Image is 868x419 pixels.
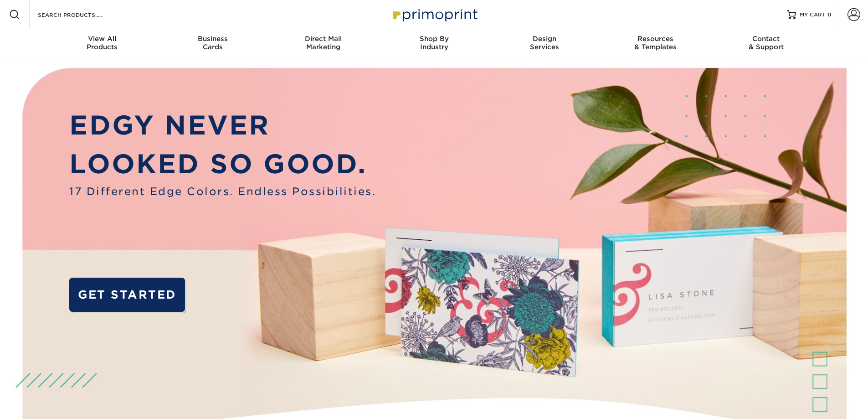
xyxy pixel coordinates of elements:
[69,145,376,184] p: LOOKED SO GOOD.
[389,5,480,24] img: Primoprint
[157,35,268,43] span: Business
[268,35,379,51] div: Marketing
[489,35,600,51] div: Services
[268,35,379,43] span: Direct Mail
[37,9,126,20] input: SEARCH PRODUCTS.....
[800,11,826,19] span: MY CART
[47,35,158,43] span: View All
[827,11,832,18] span: 0
[157,29,268,58] a: BusinessCards
[69,106,376,145] p: EDGY NEVER
[600,35,711,43] span: Resources
[711,35,822,51] div: & Support
[489,29,600,58] a: DesignServices
[600,35,711,51] div: & Templates
[379,35,489,51] div: Industry
[600,29,711,58] a: Resources& Templates
[711,29,822,58] a: Contact& Support
[711,35,822,43] span: Contact
[157,35,268,51] div: Cards
[47,29,158,58] a: View AllProducts
[47,35,158,51] div: Products
[379,35,489,43] span: Shop By
[268,29,379,58] a: Direct MailMarketing
[69,278,185,312] a: GET STARTED
[379,29,489,58] a: Shop ByIndustry
[69,184,376,199] span: 17 Different Edge Colors. Endless Possibilities.
[489,35,600,43] span: Design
